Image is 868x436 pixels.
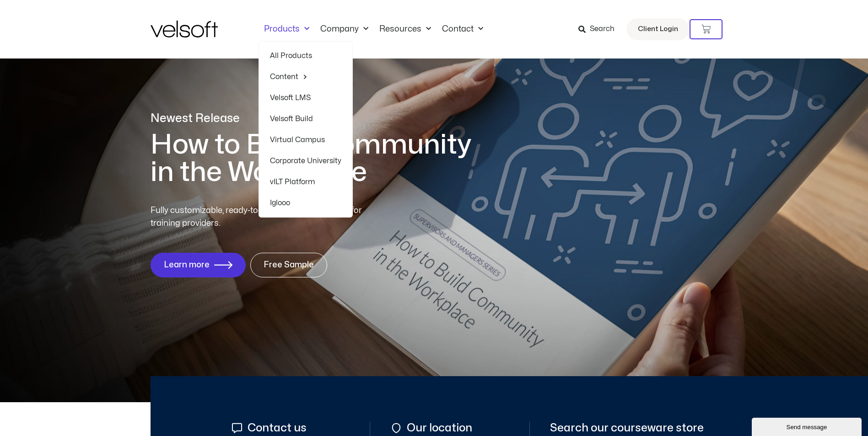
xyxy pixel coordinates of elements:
[550,422,704,434] span: Search our courseware store
[590,23,615,35] span: Search
[437,24,489,34] a: ContactMenu Toggle
[245,422,307,434] span: Contact us
[270,171,341,192] a: vILT Platform
[259,41,353,218] ul: ProductsMenu Toggle
[374,24,437,34] a: ResourcesMenu Toggle
[270,108,341,129] a: Velsoft Build
[270,129,341,150] a: Virtual Campus
[151,131,485,186] h1: How to Build Community in the Workplace
[264,261,314,270] span: Free Sample
[259,24,315,34] a: ProductsMenu Toggle
[270,66,341,87] a: ContentMenu Toggle
[578,21,621,37] a: Search
[752,416,863,436] iframe: chat widget
[250,253,327,277] a: Free Sample
[151,253,246,277] a: Learn more
[151,21,218,37] img: Velsoft Training Materials
[151,111,485,127] p: Newest Release
[638,23,678,35] span: Client Login
[404,422,472,434] span: Our location
[270,45,341,66] a: All Products
[626,18,690,40] a: Client Login
[270,192,341,213] a: Iglooo
[164,261,210,270] span: Learn more
[270,87,341,108] a: Velsoft LMS
[151,204,378,230] p: Fully customizable, ready-to-deliver training content for training providers.
[315,24,374,34] a: CompanyMenu Toggle
[270,150,341,171] a: Corporate University
[259,24,489,34] nav: Menu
